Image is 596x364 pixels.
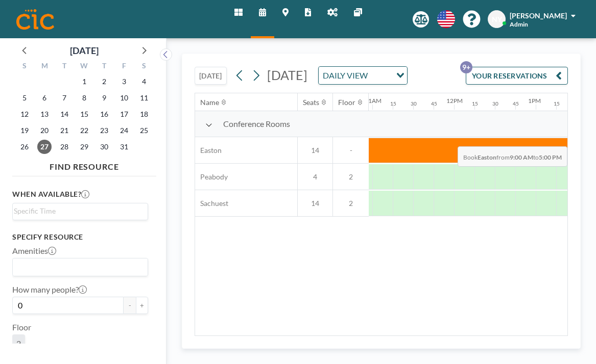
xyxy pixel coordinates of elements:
div: 15 [472,100,478,107]
span: Sachuest [195,199,228,208]
div: 45 [431,100,437,107]
span: Friday, October 24, 2025 [117,123,131,138]
span: [DATE] [267,67,307,83]
span: Monday, October 6, 2025 [37,91,52,105]
span: Thursday, October 9, 2025 [97,91,111,105]
span: Tuesday, October 28, 2025 [57,140,71,154]
div: Seats [303,98,319,107]
span: Thursday, October 30, 2025 [97,140,111,154]
h4: FIND RESOURCE [12,158,156,172]
span: Thursday, October 2, 2025 [97,74,111,89]
div: 12PM [446,97,463,105]
span: Friday, October 31, 2025 [117,140,131,154]
span: Sunday, October 5, 2025 [17,91,32,105]
span: Book from to [458,146,567,167]
div: 15 [390,100,396,107]
span: Thursday, October 16, 2025 [97,107,111,121]
div: Search for option [319,67,407,84]
span: Easton [195,146,222,155]
button: [DATE] [195,67,227,85]
img: organization-logo [16,9,54,30]
span: Monday, October 27, 2025 [37,140,52,154]
label: How many people? [12,284,87,295]
span: Saturday, October 4, 2025 [137,74,151,89]
div: S [15,60,35,73]
span: Wednesday, October 29, 2025 [77,140,91,154]
span: 2 [333,172,369,181]
b: Easton [478,153,496,161]
div: Floor [338,98,355,107]
span: 14 [298,199,332,208]
span: Thursday, October 23, 2025 [97,123,111,138]
input: Search for option [14,261,142,274]
div: 45 [513,100,519,107]
input: Search for option [371,69,390,82]
div: 30 [411,100,417,107]
div: 15 [554,100,560,107]
b: 9:00 AM [510,153,533,161]
span: Wednesday, October 15, 2025 [77,107,91,121]
span: Wednesday, October 22, 2025 [77,123,91,138]
button: + [136,297,148,314]
input: Search for option [14,205,142,217]
span: Monday, October 13, 2025 [37,107,52,121]
span: Wednesday, October 8, 2025 [77,91,91,105]
div: W [75,60,94,73]
span: Monday, October 20, 2025 [37,123,52,138]
span: Wednesday, October 1, 2025 [77,74,91,89]
div: T [55,60,75,73]
div: Name [200,98,219,107]
label: Floor [12,322,31,332]
span: [PERSON_NAME] [510,11,567,20]
div: F [114,60,134,73]
span: Friday, October 17, 2025 [117,107,131,121]
span: NY [492,15,502,24]
span: Sunday, October 26, 2025 [17,140,32,154]
span: Tuesday, October 7, 2025 [57,91,71,105]
div: S [134,60,154,73]
span: 14 [298,146,332,155]
div: 11AM [365,97,382,105]
span: Admin [510,20,528,28]
label: Amenities [12,246,56,256]
span: 2 [16,339,21,348]
div: M [35,60,55,73]
span: Saturday, October 18, 2025 [137,107,151,121]
div: [DATE] [70,43,99,58]
div: Search for option [13,258,148,276]
span: 4 [298,172,332,181]
div: Search for option [13,203,148,219]
div: 1PM [528,97,541,105]
span: - [333,146,369,155]
button: YOUR RESERVATIONS9+ [466,67,568,85]
span: DAILY VIEW [321,69,370,82]
span: Friday, October 10, 2025 [117,91,131,105]
span: Conference Rooms [223,119,290,129]
button: - [124,297,136,314]
span: Sunday, October 19, 2025 [17,123,32,138]
b: 5:00 PM [539,153,562,161]
span: Saturday, October 25, 2025 [137,123,151,138]
span: Saturday, October 11, 2025 [137,91,151,105]
span: Tuesday, October 21, 2025 [57,123,71,138]
span: Tuesday, October 14, 2025 [57,107,71,121]
span: Peabody [195,172,228,181]
div: T [94,60,114,73]
h3: Specify resource [12,232,148,242]
span: 2 [333,199,369,208]
span: Sunday, October 12, 2025 [17,107,32,121]
span: Friday, October 3, 2025 [117,74,131,89]
div: 30 [492,100,498,107]
p: 9+ [460,61,472,73]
